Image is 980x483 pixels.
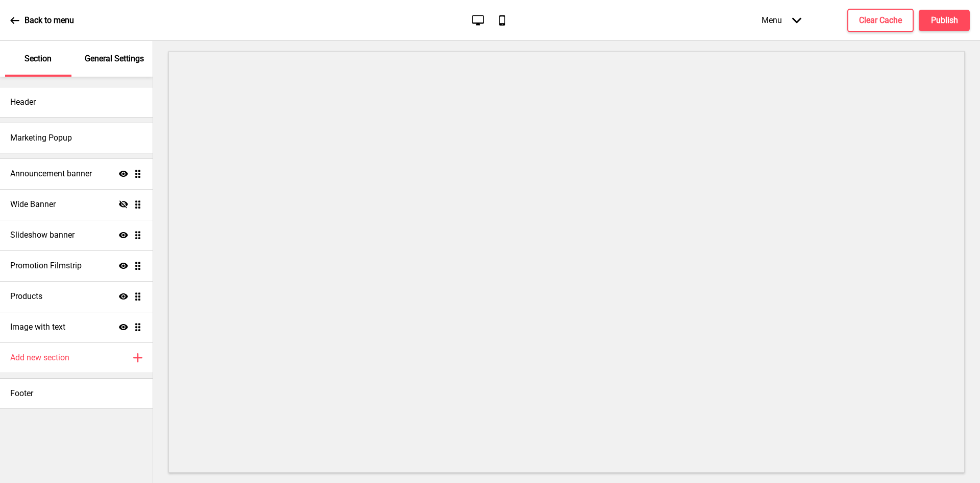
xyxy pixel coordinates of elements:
h4: Marketing Popup [10,132,72,144]
a: Back to menu [10,7,74,34]
h4: Publish [931,15,958,26]
h4: Footer [10,388,33,399]
h4: Add new section [10,352,69,363]
h4: Clear Cache [859,15,902,26]
h4: Header [10,97,36,108]
div: Menu [751,5,812,35]
p: Back to menu [24,15,74,26]
button: Clear Cache [847,9,914,32]
h4: Products [10,291,42,302]
button: Publish [919,10,970,31]
p: General Settings [85,53,144,64]
h4: Promotion Filmstrip [10,260,82,271]
p: Section [24,53,52,64]
h4: Wide Banner [10,199,56,210]
h4: Announcement banner [10,168,92,179]
h4: Image with text [10,321,65,333]
h4: Slideshow banner [10,229,75,241]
